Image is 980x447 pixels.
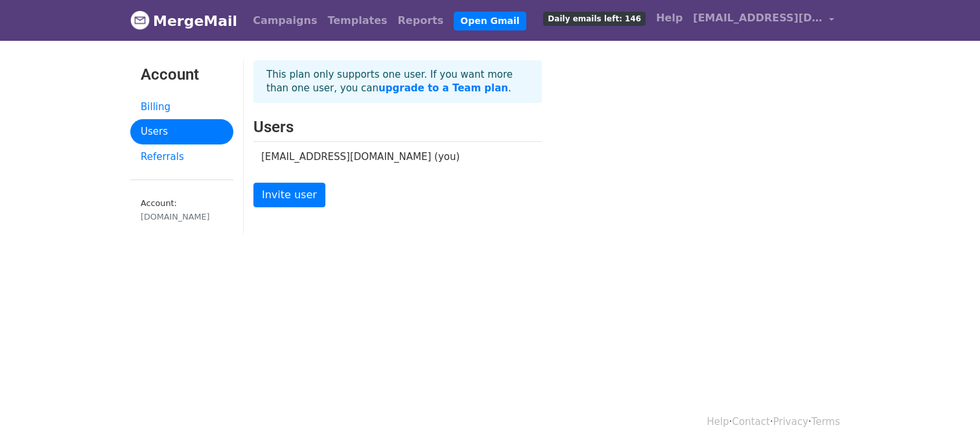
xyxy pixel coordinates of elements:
a: Privacy [773,416,808,428]
a: Help [707,416,729,428]
a: Users [130,119,233,144]
a: MergeMail [130,7,237,34]
a: Referrals [130,144,233,170]
td: [EMAIL_ADDRESS][DOMAIN_NAME] (you) [253,142,522,172]
h3: Users [253,118,542,137]
a: Billing [130,95,233,120]
a: Help [651,5,688,31]
a: upgrade to a Team plan [379,82,508,94]
span: [EMAIL_ADDRESS][DOMAIN_NAME] [693,10,822,26]
a: Contact [732,416,770,428]
a: [EMAIL_ADDRESS][DOMAIN_NAME] [688,5,839,36]
a: Terms [811,416,840,428]
a: Daily emails left: 146 [538,5,651,31]
img: MergeMail logo [130,10,150,30]
a: Templates [322,8,392,34]
a: Invite user [253,183,325,207]
p: This plan only supports one user. If you want more than one user, you can . [253,60,542,103]
a: Reports [393,8,449,34]
h3: Account [141,65,223,84]
small: Account: [141,198,223,223]
span: Daily emails left: 146 [543,12,646,26]
a: Campaigns [248,8,322,34]
div: [DOMAIN_NAME] [141,211,223,223]
a: Open Gmail [454,12,526,30]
